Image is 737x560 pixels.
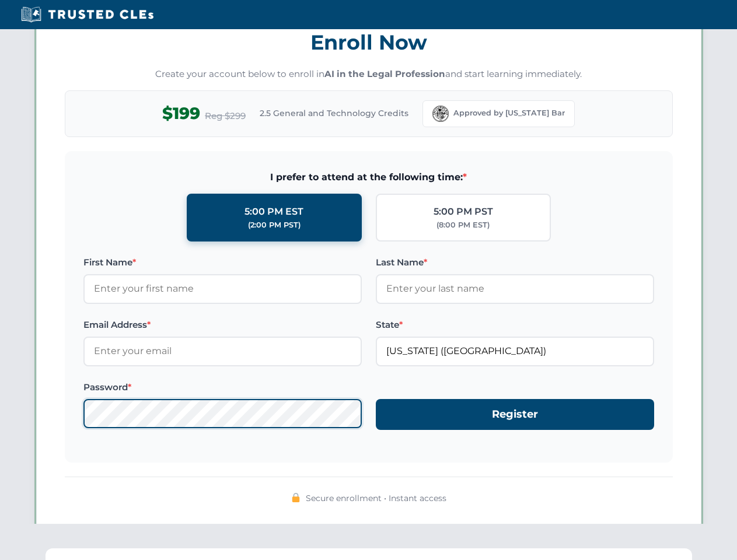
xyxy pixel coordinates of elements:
[162,100,200,127] span: $199
[376,337,654,366] input: Florida (FL)
[376,318,654,332] label: State
[376,399,654,430] button: Register
[436,219,490,231] div: (8:00 PM EST)
[376,274,654,303] input: Enter your last name
[83,170,654,185] span: I prefer to attend at the following time:
[260,107,408,120] span: 2.5 General and Technology Credits
[306,492,446,505] span: Secure enrollment • Instant access
[83,256,362,269] label: First Name
[205,109,246,123] span: Reg $299
[65,24,673,61] h3: Enroll Now
[83,380,362,394] label: Password
[18,6,157,23] img: Trusted CLEs
[434,204,493,219] div: 5:00 PM PST
[244,204,303,219] div: 5:00 PM EST
[248,219,301,231] div: (2:00 PM PST)
[83,274,362,303] input: Enter your first name
[453,107,565,119] span: Approved by [US_STATE] Bar
[432,106,449,122] img: Florida Bar
[291,493,301,502] img: 🔒
[65,68,673,81] p: Create your account below to enroll in and start learning immediately.
[83,318,362,332] label: Email Address
[324,68,445,79] strong: AI in the Legal Profession
[376,256,654,269] label: Last Name
[83,337,362,366] input: Enter your email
